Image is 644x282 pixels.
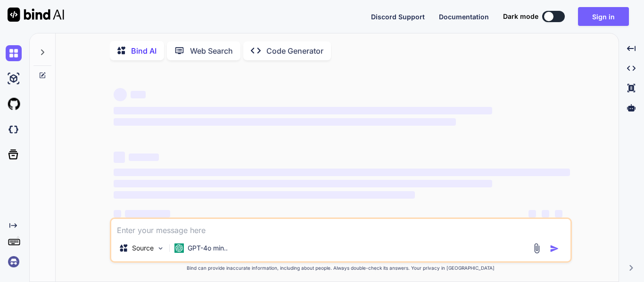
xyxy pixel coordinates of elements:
[114,118,456,126] span: ‌
[174,243,184,253] img: GPT-4o mini
[550,244,559,253] img: icon
[6,121,22,137] img: darkCloudIdeIcon
[6,96,22,112] img: githubLight
[8,8,64,22] img: Bind AI
[114,152,125,163] span: ‌
[131,91,146,98] span: ‌
[371,12,425,22] button: Discord Support
[114,210,121,218] span: ‌
[114,180,492,187] span: ‌
[6,71,22,87] img: ai-studio
[125,210,170,218] span: ‌
[114,107,492,114] span: ‌
[6,254,22,270] img: signin
[266,45,323,56] p: Code Generator
[578,7,629,26] button: Sign in
[114,169,570,176] span: ‌
[6,45,22,61] img: chat
[439,12,489,22] button: Documentation
[114,191,415,199] span: ‌
[439,13,489,21] span: Documentation
[131,45,157,56] p: Bind AI
[542,210,549,218] span: ‌
[132,243,154,253] p: Source
[531,243,542,254] img: attachment
[528,210,536,218] span: ‌
[190,45,233,56] p: Web Search
[157,244,165,252] img: Pick Models
[114,88,127,101] span: ‌
[503,12,538,21] span: Dark mode
[110,265,572,272] p: Bind can provide inaccurate information, including about people. Always double-check its answers....
[555,210,562,218] span: ‌
[129,153,159,161] span: ‌
[188,243,228,253] p: GPT-4o min..
[371,13,425,21] span: Discord Support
